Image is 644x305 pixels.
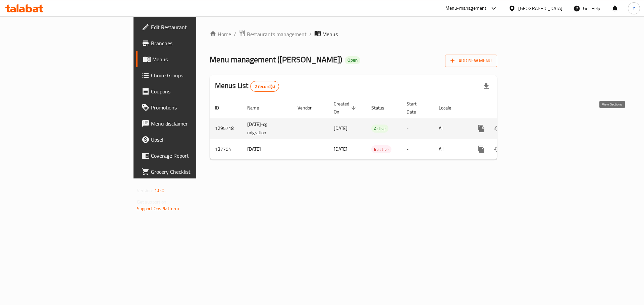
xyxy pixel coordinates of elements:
[151,71,236,79] span: Choice Groups
[322,30,338,38] span: Menus
[478,78,494,94] div: Export file
[151,87,236,95] span: Coupons
[242,139,292,159] td: [DATE]
[136,132,241,148] a: Upsell
[136,116,241,132] a: Menu disclaimer
[151,152,236,160] span: Coverage Report
[239,30,307,39] a: Restaurants management
[151,103,236,111] span: Promotions
[439,104,460,112] span: Locale
[242,118,292,139] td: [DATE]-cg migration
[518,5,562,12] div: [GEOGRAPHIC_DATA]
[151,23,236,31] span: Edit Restaurant
[151,136,236,144] span: Upsell
[151,168,236,176] span: Grocery Checklist
[298,104,320,112] span: Vendor
[136,19,241,35] a: Edit Restaurant
[151,39,236,47] span: Branches
[445,55,497,67] button: Add New Menu
[334,145,347,153] span: [DATE]
[136,99,241,116] a: Promotions
[433,118,468,139] td: All
[433,139,468,159] td: All
[334,100,358,116] span: Created On
[345,56,360,64] div: Open
[215,81,279,92] h2: Menus List
[247,30,307,38] span: Restaurants management
[371,104,393,112] span: Status
[334,124,347,133] span: [DATE]
[154,186,165,195] span: 1.0.0
[210,30,497,39] nav: breadcrumb
[407,100,425,116] span: Start Date
[152,55,236,63] span: Menus
[210,98,543,160] table: enhanced table
[136,148,241,164] a: Coverage Report
[371,125,388,133] span: Active
[136,35,241,51] a: Branches
[345,57,360,63] span: Open
[151,120,236,128] span: Menu disclaimer
[137,198,168,206] span: Get support on:
[473,141,489,157] button: more
[247,104,268,112] span: Name
[309,30,312,38] li: /
[473,121,489,137] button: more
[401,118,433,139] td: -
[215,104,228,112] span: ID
[371,146,391,153] span: Inactive
[251,83,279,90] span: 2 record(s)
[250,81,279,92] div: Total records count
[136,164,241,180] a: Grocery Checklist
[137,186,153,195] span: Version:
[136,83,241,99] a: Coupons
[489,121,505,137] button: Change Status
[137,204,179,213] a: Support.OpsPlatform
[450,57,492,65] span: Add New Menu
[136,51,241,67] a: Menus
[136,67,241,83] a: Choice Groups
[468,98,543,118] th: Actions
[210,52,342,67] span: Menu management ( [PERSON_NAME] )
[401,139,433,159] td: -
[445,4,487,12] div: Menu-management
[633,5,635,12] span: Y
